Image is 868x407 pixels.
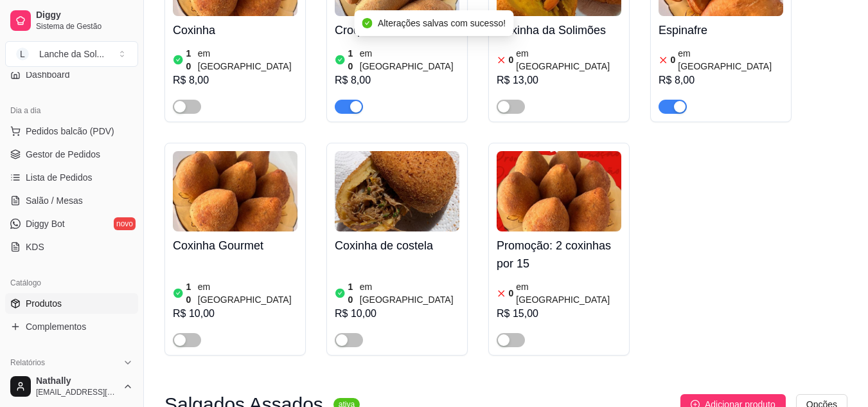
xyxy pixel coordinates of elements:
[26,194,83,207] span: Salão / Mesas
[497,237,621,273] h4: Promoção: 2 coxinhas por 15
[335,237,459,255] h4: Coxinha de costela
[36,21,133,32] span: Sistema de Gestão
[5,293,138,314] a: Produtos
[26,148,100,161] span: Gestor de Pedidos
[5,190,138,211] a: Salão / Mesas
[5,5,138,36] a: DiggySistema de Gestão
[198,280,297,306] article: em [GEOGRAPHIC_DATA]
[360,280,459,306] article: em [GEOGRAPHIC_DATA]
[335,151,459,231] img: product-image
[497,306,621,321] div: R$ 15,00
[198,47,297,73] article: em [GEOGRAPHIC_DATA]
[516,280,621,306] article: em [GEOGRAPHIC_DATA]
[5,144,138,165] a: Gestor de Pedidos
[173,237,297,255] h4: Coxinha Gourmet
[36,387,118,397] span: [EMAIL_ADDRESS][DOMAIN_NAME]
[173,306,297,321] div: R$ 10,00
[26,240,44,253] span: KDS
[173,151,297,231] img: product-image
[5,41,138,67] button: Select a team
[26,171,93,184] span: Lista de Pedidos
[5,121,138,141] button: Pedidos balcão (PDV)
[5,100,138,121] div: Dia a dia
[36,10,133,21] span: Diggy
[497,151,621,231] img: product-image
[497,21,621,39] h4: Coxinha da Solimões
[362,18,373,28] span: check-circle
[36,375,118,387] span: Nathally
[39,48,104,60] div: Lanche da Sol ...
[335,21,459,39] h4: Croquete
[186,280,195,306] article: 10
[348,280,357,306] article: 10
[5,167,138,188] a: Lista de Pedidos
[5,371,138,402] button: Nathally[EMAIL_ADDRESS][DOMAIN_NAME]
[26,125,114,138] span: Pedidos balcão (PDV)
[509,287,514,300] article: 0
[26,68,70,81] span: Dashboard
[659,73,783,88] div: R$ 8,00
[26,320,86,333] span: Complementos
[5,316,138,337] a: Complementos
[516,47,621,73] article: em [GEOGRAPHIC_DATA]
[378,18,506,28] span: Alterações salvas com sucesso!
[5,213,138,234] a: Diggy Botnovo
[26,217,65,230] span: Diggy Bot
[186,47,195,73] article: 10
[5,237,138,257] a: KDS
[348,47,357,73] article: 10
[497,73,621,88] div: R$ 13,00
[335,306,459,321] div: R$ 10,00
[16,48,29,60] span: L
[678,47,783,73] article: em [GEOGRAPHIC_DATA]
[173,21,297,39] h4: Coxinha
[360,47,459,73] article: em [GEOGRAPHIC_DATA]
[10,357,45,368] span: Relatórios
[5,273,138,293] div: Catálogo
[26,297,62,310] span: Produtos
[335,73,459,88] div: R$ 8,00
[509,53,514,66] article: 0
[5,64,138,85] a: Dashboard
[659,21,783,39] h4: Espinafre
[671,53,676,66] article: 0
[173,73,297,88] div: R$ 8,00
